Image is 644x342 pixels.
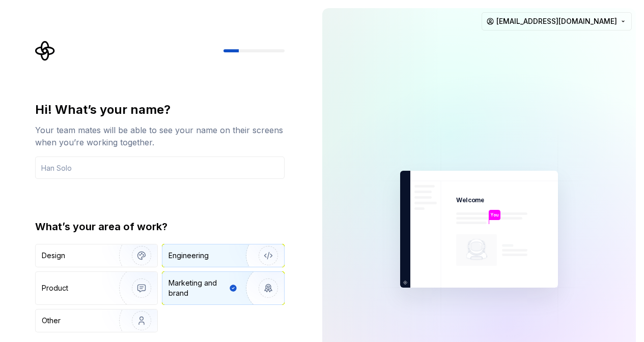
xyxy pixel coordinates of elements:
[35,41,55,61] svg: Supernova Logo
[491,212,498,218] p: You
[35,157,285,179] input: Han Solo
[35,124,285,148] div: Your team mates will be able to see your name on their screens when you’re working together.
[482,12,632,30] button: [EMAIL_ADDRESS][DOMAIN_NAME]
[456,196,484,204] p: Welcome
[35,220,285,234] div: What’s your area of work?
[35,102,285,118] div: Hi! What’s your name?
[169,278,227,298] div: Marketing and brand
[42,251,65,261] div: Design
[496,16,617,26] span: [EMAIL_ADDRESS][DOMAIN_NAME]
[42,283,68,293] div: Product
[42,316,61,326] div: Other
[169,251,209,261] div: Engineering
